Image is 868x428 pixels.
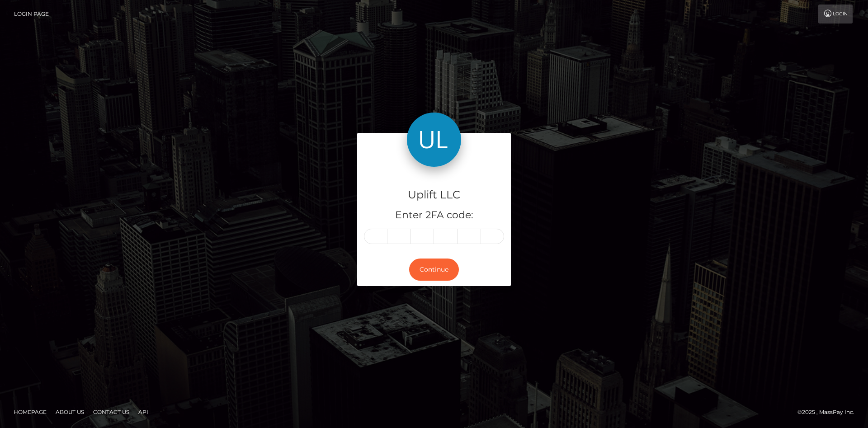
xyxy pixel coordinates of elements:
[407,113,461,167] img: Uplift LLC
[135,405,152,419] a: API
[818,5,853,24] a: Login
[90,405,133,419] a: Contact Us
[364,208,504,222] h5: Enter 2FA code:
[364,187,504,203] h4: Uplift LLC
[14,5,49,24] a: Login Page
[409,259,459,281] button: Continue
[797,407,861,417] div: © 2025 , MassPay Inc.
[52,405,88,419] a: About Us
[10,405,50,419] a: Homepage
